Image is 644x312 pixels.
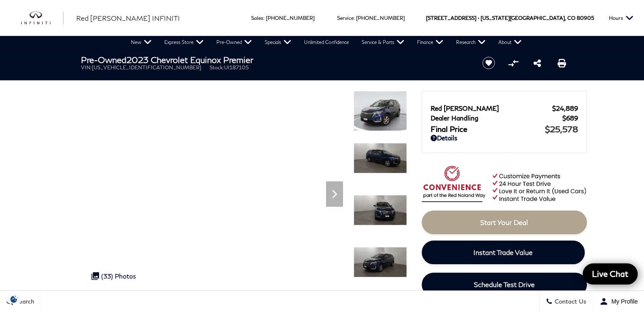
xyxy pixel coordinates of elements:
a: Details [431,134,578,142]
span: VIN: [81,64,92,71]
span: $24,889 [552,104,578,112]
a: Start Your Deal [422,211,587,234]
a: Share this Pre-Owned 2023 Chevrolet Equinox Premier [533,58,541,68]
a: Pre-Owned [210,36,258,49]
nav: Main Navigation [124,36,528,49]
a: Live Chat [583,263,638,285]
a: Schedule Test Drive [422,273,587,296]
span: Stock: [210,64,224,71]
img: Opt-Out Icon [4,295,24,304]
a: Research [450,36,492,49]
section: Click to Open Cookie Consent Modal [4,295,24,304]
img: Used 2023 Blue Glow Metallic Chevrolet Premier image 4 [354,247,407,277]
span: Live Chat [588,268,633,279]
span: UI187105 [224,64,249,71]
div: Next [326,181,343,207]
button: Compare Vehicle [507,57,520,69]
a: Specials [258,36,298,49]
span: Sales [251,15,263,21]
span: : [263,15,265,21]
span: : [354,15,355,21]
a: Final Price $25,578 [431,124,578,134]
iframe: Interactive Walkaround/Photo gallery of the vehicle/product [81,91,347,290]
span: Search [13,298,34,305]
img: Used 2023 Blue Glow Metallic Chevrolet Premier image 1 [354,91,407,131]
a: Unlimited Confidence [298,36,355,49]
span: Service [337,15,354,21]
a: Finance [411,36,450,49]
a: Dealer Handling $689 [431,114,578,122]
img: INFINITI [21,11,64,25]
span: Final Price [431,124,545,134]
span: Schedule Test Drive [474,280,535,288]
span: [US_VEHICLE_IDENTIFICATION_NUMBER] [92,64,201,71]
strong: Pre-Owned [81,55,127,65]
a: Red [PERSON_NAME] $24,889 [431,104,578,112]
a: New [124,36,158,49]
img: Used 2023 Blue Glow Metallic Chevrolet Premier image 2 [354,143,407,173]
a: Express Store [158,36,210,49]
a: Service & Parts [355,36,411,49]
a: Red [PERSON_NAME] INFINITI [76,13,180,23]
img: Used 2023 Blue Glow Metallic Chevrolet Premier image 3 [354,195,407,225]
span: Dealer Handling [431,114,562,122]
a: Instant Trade Value [422,241,585,264]
a: [PHONE_NUMBER] [266,15,315,21]
a: Print this Pre-Owned 2023 Chevrolet Equinox Premier [558,58,566,68]
span: Red [PERSON_NAME] INFINITI [76,14,180,22]
span: Contact Us [553,298,586,305]
button: Save vehicle [479,56,498,70]
h1: 2023 Chevrolet Equinox Premier [81,55,468,64]
span: Start Your Deal [480,218,528,226]
div: (33) Photos [87,268,140,284]
button: Open user profile menu [593,291,644,312]
span: $689 [562,114,578,122]
a: About [492,36,528,49]
a: [STREET_ADDRESS] • [US_STATE][GEOGRAPHIC_DATA], CO 80905 [426,15,594,21]
a: infiniti [21,11,64,25]
span: Red [PERSON_NAME] [431,104,552,112]
span: $25,578 [545,124,578,134]
span: Instant Trade Value [473,248,533,256]
a: [PHONE_NUMBER] [356,15,405,21]
span: My Profile [608,298,638,305]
